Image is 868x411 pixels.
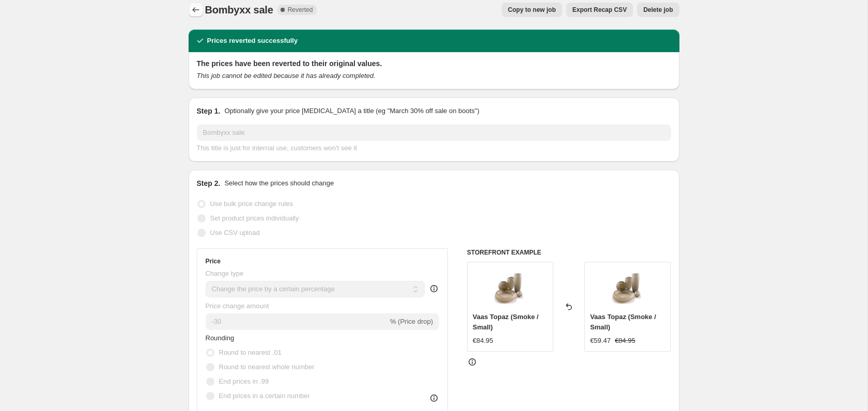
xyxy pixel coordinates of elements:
[572,6,627,14] span: Export Recap CSV
[207,36,298,46] h2: Prices reverted successfully
[615,336,636,346] strike: €84.95
[643,6,673,14] span: Delete job
[288,6,313,14] span: Reverted
[197,58,671,69] h2: The prices have been reverted to their original values.
[473,313,539,331] span: Vaas Topaz (Smoke / Small)
[219,349,282,356] span: Round to nearest .01
[210,229,260,236] span: Use CSV upload
[508,6,556,14] span: Copy to new job
[189,3,203,17] button: Price change jobs
[502,3,562,17] button: Copy to new job
[467,248,671,257] h6: STOREFRONT EXAMPLE
[197,178,221,188] h2: Step 2.
[206,257,221,265] h3: Price
[206,334,235,342] span: Rounding
[206,313,388,330] input: -15
[219,392,310,400] span: End prices in a certain number
[224,178,334,188] p: Select how the prices should change
[607,267,648,309] img: VaasTopazset-duinroos.nl_80x.jpg
[205,4,273,15] span: Bombyxx sale
[197,124,671,141] input: 30% off holiday sale
[590,313,656,331] span: Vaas Topaz (Smoke / Small)
[219,363,315,371] span: Round to nearest whole number
[637,3,679,17] button: Delete job
[210,200,293,208] span: Use bulk price change rules
[489,267,531,309] img: VaasTopazset-duinroos.nl_80x.jpg
[197,144,357,152] span: This title is just for internal use, customers won't see it
[206,302,269,310] span: Price change amount
[210,214,299,222] span: Set product prices individually
[429,283,439,294] div: help
[473,336,493,346] div: €84.95
[219,377,269,385] span: End prices in .99
[197,72,376,80] i: This job cannot be edited because it has already completed.
[566,3,633,17] button: Export Recap CSV
[224,106,479,116] p: Optionally give your price [MEDICAL_DATA] a title (eg "March 30% off sale on boots")
[590,336,611,346] div: €59.47
[390,318,433,325] span: % (Price drop)
[197,106,221,116] h2: Step 1.
[206,270,244,277] span: Change type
